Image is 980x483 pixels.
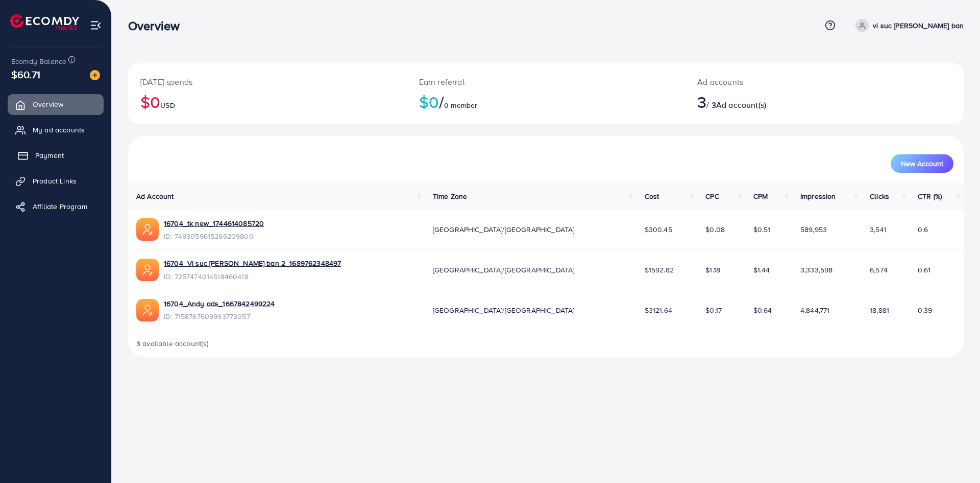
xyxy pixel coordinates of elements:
h2: $0 [140,92,395,111]
iframe: Chat [937,437,972,475]
span: $0.17 [705,305,722,315]
p: Earn referral [419,76,673,88]
span: 18,881 [870,305,889,315]
a: 16704_tk new_1744614085720 [164,218,264,228]
span: Clicks [870,191,889,201]
span: 0 member [444,100,477,110]
a: My ad accounts [8,120,104,140]
span: New Account [901,160,943,167]
span: 589,953 [800,224,827,235]
span: 3 available account(s) [136,338,209,349]
span: 4,844,771 [800,305,829,315]
span: Overview [33,99,63,109]
span: CPC [705,191,719,201]
h2: $0 [419,92,673,111]
span: Ad Account [136,191,174,201]
span: Ecomdy Balance [11,56,66,66]
span: 6,574 [870,265,888,275]
span: Impression [800,191,836,201]
span: Time Zone [433,191,467,201]
p: Ad accounts [697,76,881,88]
button: New Account [891,154,953,173]
span: ID: 7257474014518460418 [164,271,341,282]
a: Payment [8,145,104,166]
a: Overview [8,94,104,114]
img: ic-ads-acc.e4c84228.svg [136,299,159,321]
span: / [439,90,444,113]
span: 0.39 [918,305,933,315]
p: vi suc [PERSON_NAME] ban [873,19,964,32]
span: Ad account(s) [716,99,766,110]
span: $1.44 [753,265,770,275]
h2: / 3 [697,92,881,111]
span: Payment [35,150,64,160]
span: 3,541 [870,224,887,235]
h3: Overview [128,18,188,33]
span: $0.51 [753,224,771,235]
span: [GEOGRAPHIC_DATA]/[GEOGRAPHIC_DATA] [433,265,575,275]
span: [GEOGRAPHIC_DATA]/[GEOGRAPHIC_DATA] [433,224,575,235]
span: My ad accounts [33,125,85,135]
span: $1592.82 [645,265,674,275]
a: vi suc [PERSON_NAME] ban [851,19,964,32]
a: Product Links [8,171,104,191]
span: ID: 7158767609993773057 [164,311,275,321]
img: logo [10,14,79,30]
span: CTR (%) [918,191,942,201]
span: $60.71 [11,67,40,82]
span: $300.45 [645,224,672,235]
span: ID: 7493059615266209800 [164,231,264,241]
img: menu [90,19,102,31]
span: Cost [645,191,659,201]
a: 16704_Vi suc [PERSON_NAME] ban 2_1689762348497 [164,258,341,268]
img: ic-ads-acc.e4c84228.svg [136,218,159,241]
span: CPM [753,191,768,201]
span: Affiliate Program [33,201,87,212]
span: 0.6 [918,224,928,235]
span: $0.08 [705,224,725,235]
span: 0.61 [918,265,931,275]
span: 3 [697,90,706,113]
a: 16704_Andy ads_1667842499224 [164,298,275,309]
span: USD [160,100,175,110]
span: Product Links [33,176,77,186]
span: [GEOGRAPHIC_DATA]/[GEOGRAPHIC_DATA] [433,305,575,315]
span: 3,333,598 [800,265,832,275]
span: $1.18 [705,265,720,275]
img: image [90,70,100,80]
p: [DATE] spends [140,76,395,88]
span: $3121.64 [645,305,672,315]
img: ic-ads-acc.e4c84228.svg [136,259,159,281]
a: Affiliate Program [8,196,104,217]
span: $0.64 [753,305,772,315]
